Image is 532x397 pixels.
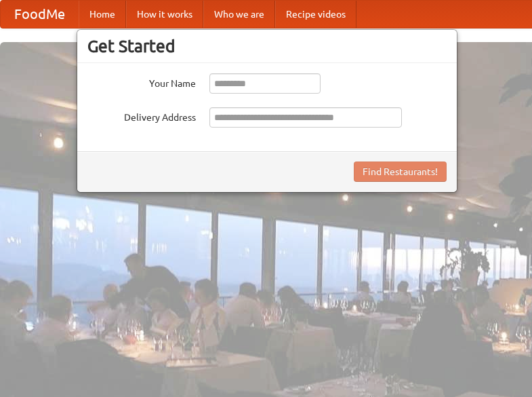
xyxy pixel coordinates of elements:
[1,1,79,28] a: FoodMe
[354,162,447,182] button: Find Restaurants!
[87,73,196,90] label: Your Name
[87,107,196,124] label: Delivery Address
[126,1,203,28] a: How it works
[87,36,447,56] h3: Get Started
[203,1,275,28] a: Who we are
[79,1,126,28] a: Home
[275,1,356,28] a: Recipe videos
